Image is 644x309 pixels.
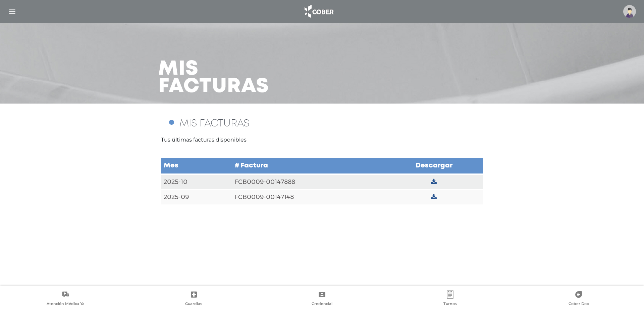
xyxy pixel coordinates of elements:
[385,158,483,174] td: Descargar
[232,174,385,190] td: FCB0009-00147888
[161,190,232,205] td: 2025-09
[185,301,202,307] span: Guardias
[443,301,457,307] span: Turnos
[161,158,232,174] td: Mes
[161,174,232,190] td: 2025-10
[232,190,385,205] td: FCB0009-00147148
[161,136,483,144] p: Tus últimas facturas disponibles
[515,291,643,308] a: Cober Doc
[312,301,332,307] span: Credencial
[1,291,129,308] a: Atención Médica Ya
[258,291,386,308] a: Credencial
[179,119,249,128] span: MIS FACTURAS
[623,5,636,18] img: profile-placeholder.svg
[301,3,336,20] img: logo_cober_home-white.png
[8,7,16,16] img: Cober_menu-lines-white.svg
[569,301,589,307] span: Cober Doc
[158,61,269,95] h3: Mis facturas
[47,301,85,307] span: Atención Médica Ya
[386,291,514,308] a: Turnos
[129,291,258,308] a: Guardias
[232,158,385,174] td: # Factura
